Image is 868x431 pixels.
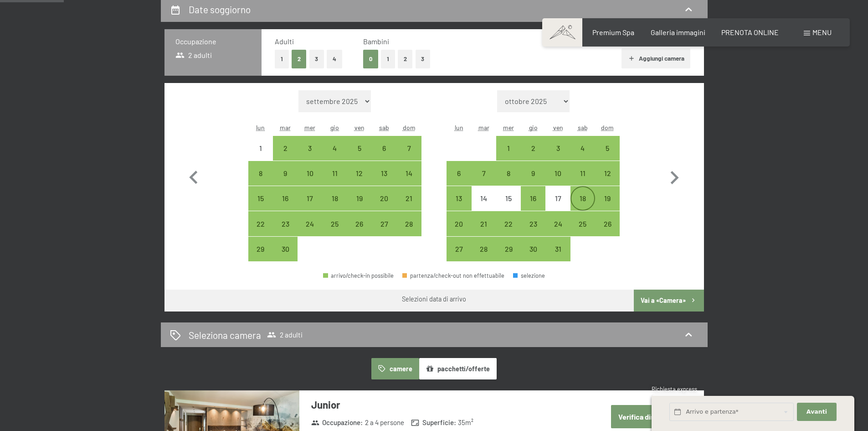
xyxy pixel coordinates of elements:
[274,170,297,192] div: 9
[311,418,363,427] strong: Occupazione :
[298,136,322,161] div: Wed Sep 03 2025
[634,290,704,312] button: Vai a «Camera»
[473,195,495,218] div: 14
[546,145,569,167] div: 3
[372,161,396,186] div: arrivo/check-in possibile
[496,161,521,186] div: Wed Oct 08 2025
[348,195,371,218] div: 19
[571,170,594,192] div: 11
[545,237,570,261] div: arrivo/check-in possibile
[521,161,545,186] div: arrivo/check-in possibile
[274,220,297,243] div: 23
[249,195,272,218] div: 15
[323,136,347,161] div: arrivo/check-in possibile
[497,195,520,218] div: 15
[347,161,372,186] div: arrivo/check-in possibile
[373,170,395,192] div: 13
[458,418,473,427] span: 35 m²
[273,136,298,161] div: arrivo/check-in possibile
[521,186,545,211] div: arrivo/check-in possibile
[397,170,420,192] div: 14
[248,161,273,186] div: Mon Sep 08 2025
[249,245,272,268] div: 29
[595,161,620,186] div: Sun Oct 12 2025
[304,124,315,131] abbr: mercoledì
[323,186,347,211] div: arrivo/check-in possibile
[396,186,421,211] div: arrivo/check-in possibile
[545,136,570,161] div: Fri Oct 03 2025
[513,273,545,279] div: selezione
[472,161,496,186] div: Tue Oct 07 2025
[447,211,471,236] div: Mon Oct 20 2025
[363,50,378,68] button: 0
[416,50,431,68] button: 3
[546,245,569,268] div: 31
[545,211,570,236] div: Fri Oct 24 2025
[330,124,339,131] abbr: giovedì
[372,136,396,161] div: Sat Sep 06 2025
[396,161,421,186] div: arrivo/check-in possibile
[546,195,569,218] div: 17
[372,161,396,186] div: Sat Sep 13 2025
[570,186,595,211] div: Sat Oct 18 2025
[372,186,396,211] div: arrivo/check-in possibile
[298,186,322,211] div: arrivo/check-in possibile
[596,195,619,218] div: 19
[497,170,520,192] div: 8
[596,220,619,243] div: 26
[806,408,827,416] span: Avanti
[274,145,297,167] div: 2
[292,50,307,68] button: 2
[363,37,389,46] span: Bambini
[721,28,779,36] a: PRENOTA ONLINE
[323,211,347,236] div: arrivo/check-in possibile
[621,48,690,68] button: Aggiungi camera
[447,186,471,211] div: Mon Oct 13 2025
[472,186,496,211] div: Tue Oct 14 2025
[595,211,620,236] div: arrivo/check-in possibile
[248,136,273,161] div: Mon Sep 01 2025
[298,145,321,167] div: 3
[473,170,495,192] div: 7
[455,124,463,131] abbr: lunedì
[323,161,347,186] div: arrivo/check-in possibile
[298,161,322,186] div: Wed Sep 10 2025
[496,237,521,261] div: arrivo/check-in possibile
[327,50,342,68] button: 4
[189,4,251,15] h2: Date soggiorno
[472,237,496,261] div: arrivo/check-in possibile
[447,170,470,192] div: 6
[298,136,322,161] div: arrivo/check-in possibile
[248,186,273,211] div: arrivo/check-in possibile
[522,145,544,167] div: 2
[372,186,396,211] div: Sat Sep 20 2025
[472,211,496,236] div: Tue Oct 21 2025
[496,237,521,261] div: Wed Oct 29 2025
[595,186,620,211] div: Sun Oct 19 2025
[521,161,545,186] div: Thu Oct 09 2025
[347,211,372,236] div: arrivo/check-in possibile
[503,124,514,131] abbr: mercoledì
[175,36,251,47] h3: Occupazione
[496,136,521,161] div: arrivo/check-in possibile
[651,28,705,36] span: Galleria immagini
[273,211,298,236] div: arrivo/check-in possibile
[324,195,346,218] div: 18
[592,28,634,36] a: Premium Spa
[596,170,619,192] div: 12
[397,145,420,167] div: 7
[521,237,545,261] div: arrivo/check-in possibile
[397,220,420,243] div: 28
[652,385,697,393] span: Richiesta express
[256,124,265,131] abbr: lunedì
[365,418,404,427] span: 2 a 4 persone
[596,145,619,167] div: 5
[248,211,273,236] div: arrivo/check-in possibile
[323,161,347,186] div: Thu Sep 11 2025
[497,220,520,243] div: 22
[472,161,496,186] div: arrivo/check-in possibile
[273,136,298,161] div: Tue Sep 02 2025
[298,195,321,218] div: 17
[267,330,303,339] span: 2 adulti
